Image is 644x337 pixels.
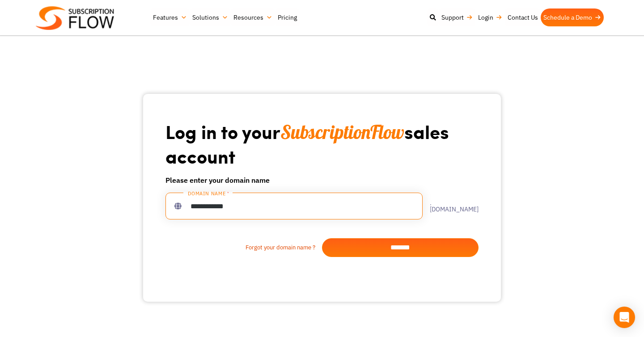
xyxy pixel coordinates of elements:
h1: Log in to your sales account [165,120,479,168]
a: Pricing [275,8,300,26]
a: Features [150,8,190,26]
a: Schedule a Demo [541,8,604,26]
a: Login [475,8,505,26]
a: Resources [231,8,275,26]
div: Open Intercom Messenger [614,307,635,328]
span: SubscriptionFlow [280,120,404,144]
a: Forgot your domain name ? [165,243,322,252]
a: Solutions [190,8,231,26]
a: Contact Us [505,8,541,26]
h6: Please enter your domain name [165,175,479,185]
img: Subscriptionflow [36,6,114,30]
label: .[DOMAIN_NAME] [423,200,479,212]
a: Support [439,8,475,26]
